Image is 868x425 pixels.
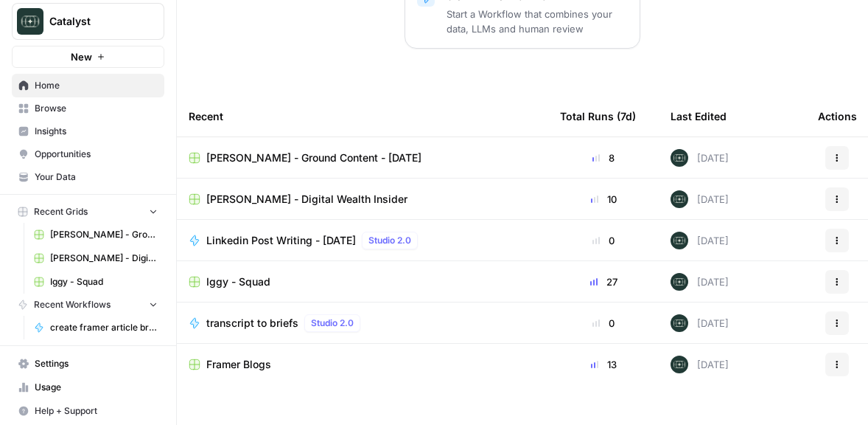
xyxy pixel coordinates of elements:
a: transcript to briefsStudio 2.0 [189,314,536,332]
img: lkqc6w5wqsmhugm7jkiokl0d6w4g [671,356,688,373]
a: create framer article briefs [27,316,164,339]
a: [PERSON_NAME] - Ground Content - [DATE] [27,223,164,246]
span: Settings [35,357,158,370]
span: Catalyst [49,14,139,29]
span: Browse [35,102,158,115]
img: lkqc6w5wqsmhugm7jkiokl0d6w4g [671,232,688,249]
a: Iggy - Squad [27,270,164,294]
button: Workspace: Catalyst [12,3,164,40]
div: Recent [189,96,536,137]
a: Your Data [12,165,164,189]
div: 0 [560,316,647,331]
img: Catalyst Logo [17,8,43,35]
div: 0 [560,233,647,248]
span: create framer article briefs [50,321,158,334]
span: Studio 2.0 [368,234,411,247]
span: [PERSON_NAME] - Digital Wealth Insider [50,252,158,265]
span: Usage [35,381,158,394]
a: Home [12,74,164,97]
button: New [12,46,164,68]
a: Settings [12,352,164,376]
span: Help + Support [35,404,158,418]
button: Help + Support [12,399,164,423]
button: Recent Grids [12,201,164,223]
span: New [71,49,92,64]
a: [PERSON_NAME] - Digital Wealth Insider [189,192,536,207]
div: [DATE] [671,356,729,373]
span: [PERSON_NAME] - Digital Wealth Insider [206,192,407,207]
div: [DATE] [671,190,729,208]
span: Iggy - Squad [206,274,270,289]
span: Framer Blogs [206,357,271,372]
a: Opportunities [12,142,164,166]
div: 13 [560,357,647,372]
img: lkqc6w5wqsmhugm7jkiokl0d6w4g [671,314,688,332]
div: 27 [560,274,647,289]
div: 8 [560,151,647,165]
span: transcript to briefs [206,316,298,331]
div: [DATE] [671,232,729,249]
span: Recent Grids [34,205,88,218]
button: Recent Workflows [12,294,164,316]
a: Browse [12,97,164,120]
div: Total Runs (7d) [560,96,636,137]
img: lkqc6w5wqsmhugm7jkiokl0d6w4g [671,273,688,291]
a: [PERSON_NAME] - Digital Wealth Insider [27,246,164,270]
span: Linkedin Post Writing - [DATE] [206,233,356,248]
img: lkqc6w5wqsmhugm7jkiokl0d6w4g [671,149,688,167]
span: Recent Workflows [34,298,111,311]
span: Insights [35,125,158,138]
p: Start a Workflow that combines your data, LLMs and human review [447,7,628,36]
a: [PERSON_NAME] - Ground Content - [DATE] [189,151,536,165]
span: Iggy - Squad [50,275,158,288]
span: Opportunities [35,148,158,161]
a: Usage [12,376,164,399]
span: Studio 2.0 [311,317,354,330]
div: [DATE] [671,273,729,291]
div: 10 [560,192,647,207]
div: [DATE] [671,314,729,332]
span: [PERSON_NAME] - Ground Content - [DATE] [50,228,158,241]
span: Home [35,79,158,92]
div: [DATE] [671,149,729,167]
a: Insights [12,120,164,143]
a: Iggy - Squad [189,274,536,289]
img: lkqc6w5wqsmhugm7jkiokl0d6w4g [671,190,688,208]
a: Framer Blogs [189,357,536,372]
div: Last Edited [671,96,727,137]
span: Your Data [35,170,158,184]
div: Actions [818,96,857,137]
span: [PERSON_NAME] - Ground Content - [DATE] [206,151,421,165]
a: Linkedin Post Writing - [DATE]Studio 2.0 [189,232,536,249]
